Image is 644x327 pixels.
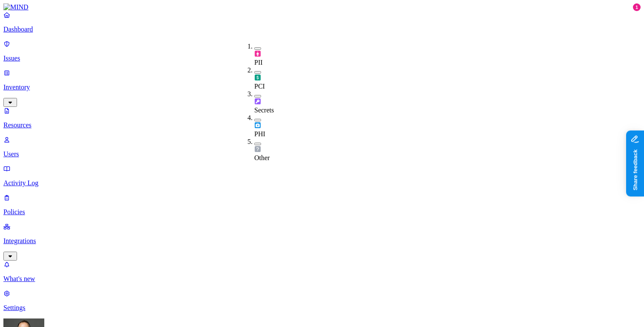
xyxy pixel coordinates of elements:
img: MIND [3,3,29,11]
a: MIND [3,3,641,11]
p: Policies [3,208,641,216]
a: Dashboard [3,11,641,33]
img: other [254,146,261,152]
p: Dashboard [3,26,641,33]
img: phi [254,122,261,129]
img: pci [254,74,261,81]
iframe: Marker.io feedback button [626,131,644,197]
a: Resources [3,107,641,129]
a: Issues [3,40,641,62]
span: PII [254,59,263,66]
img: pii [254,50,261,57]
p: Inventory [3,83,641,91]
p: Activity Log [3,179,641,187]
div: 1 [633,3,641,11]
p: What's new [3,275,641,283]
p: Settings [3,304,641,312]
span: PCI [254,83,265,90]
a: Policies [3,194,641,216]
span: PHI [254,130,265,138]
p: Issues [3,54,641,62]
p: Resources [3,121,641,129]
p: Users [3,150,641,158]
span: Secrets [254,106,274,114]
img: secret [254,98,261,105]
a: Activity Log [3,165,641,187]
a: Users [3,136,641,158]
a: Integrations [3,223,641,259]
a: Inventory [3,69,641,106]
span: Other [254,154,270,161]
a: What's new [3,261,641,283]
p: Integrations [3,237,641,245]
a: Settings [3,290,641,312]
